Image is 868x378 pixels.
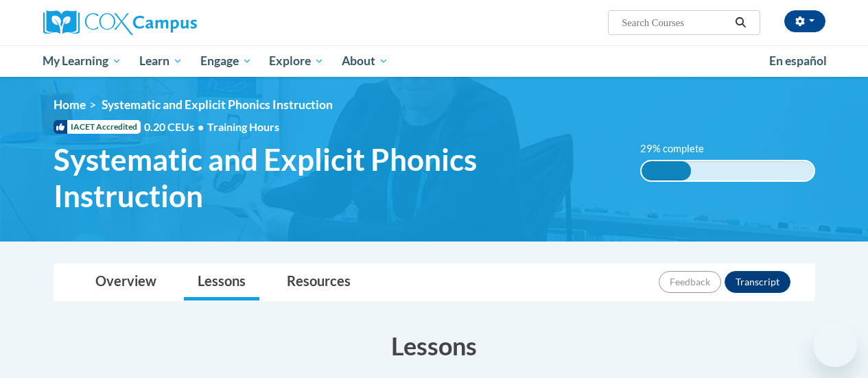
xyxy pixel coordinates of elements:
[813,323,857,367] iframe: Button to launch messaging window
[620,14,730,31] input: Search Courses
[207,120,279,133] span: Training Hours
[269,53,324,69] span: Explore
[139,53,183,69] span: Learn
[144,119,207,134] span: 0.20 CEUs
[102,97,333,112] span: Systematic and Explicit Phonics Instruction
[333,45,397,77] a: About
[54,97,86,112] a: Home
[198,120,204,133] span: •
[730,14,751,31] button: Search
[82,264,170,300] a: Overview
[200,53,252,69] span: Engage
[43,10,290,35] a: Cox Campus
[184,264,259,300] a: Lessons
[54,329,815,363] h3: Lessons
[43,10,197,35] img: Cox Campus
[43,53,121,69] span: My Learning
[659,271,721,293] button: Feedback
[760,47,836,75] a: En español
[260,45,333,77] a: Explore
[54,120,141,134] span: IACET Accredited
[54,141,620,214] span: Systematic and Explicit Phonics Instruction
[769,54,827,68] span: En español
[191,45,261,77] a: Engage
[130,45,191,77] a: Learn
[642,161,692,180] div: 29% complete
[725,271,790,293] button: Transcript
[34,45,131,77] a: My Learning
[273,264,364,300] a: Resources
[342,53,388,69] span: About
[640,141,719,156] label: 29% complete
[33,45,836,77] div: Main menu
[784,10,825,32] button: Account Settings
